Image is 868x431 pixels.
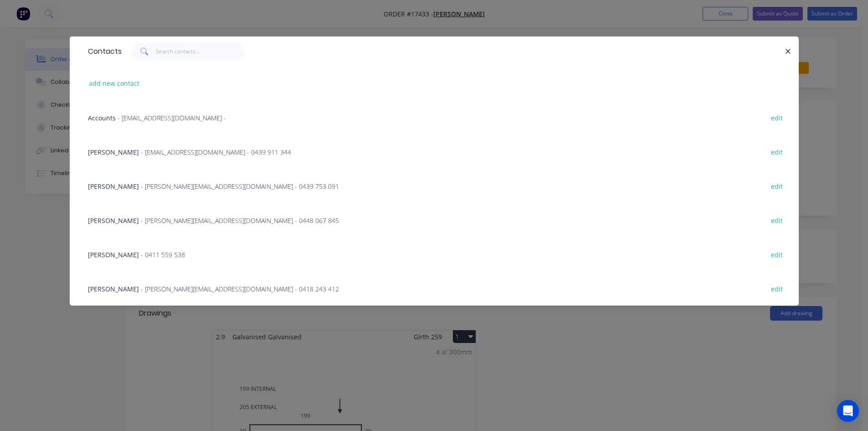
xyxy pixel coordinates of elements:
input: Search contacts... [156,42,245,61]
div: Open Intercom Messenger [837,400,859,422]
span: Accounts [88,114,116,122]
button: edit [766,111,788,124]
span: - [PERSON_NAME][EMAIL_ADDRESS][DOMAIN_NAME] - 0418 243 412 [141,285,339,293]
span: - 0411 559 538 [141,250,185,259]
span: [PERSON_NAME] [88,182,139,191]
span: [PERSON_NAME] [88,216,139,225]
button: edit [766,248,788,260]
span: [PERSON_NAME] [88,250,139,259]
span: - [EMAIL_ADDRESS][DOMAIN_NAME] - 0439 911 344 [141,148,291,156]
span: - [PERSON_NAME][EMAIL_ADDRESS][DOMAIN_NAME] - 0448 067 845 [141,216,339,225]
span: - [PERSON_NAME][EMAIL_ADDRESS][DOMAIN_NAME] - 0439 753 091 [141,182,339,191]
button: add new contact [84,77,144,89]
button: edit [766,180,788,192]
span: [PERSON_NAME] [88,148,139,156]
button: edit [766,214,788,226]
span: [PERSON_NAME] [88,285,139,293]
span: - [EMAIL_ADDRESS][DOMAIN_NAME] - [118,114,226,122]
button: edit [766,145,788,158]
div: Contacts [83,37,122,66]
button: edit [766,282,788,295]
